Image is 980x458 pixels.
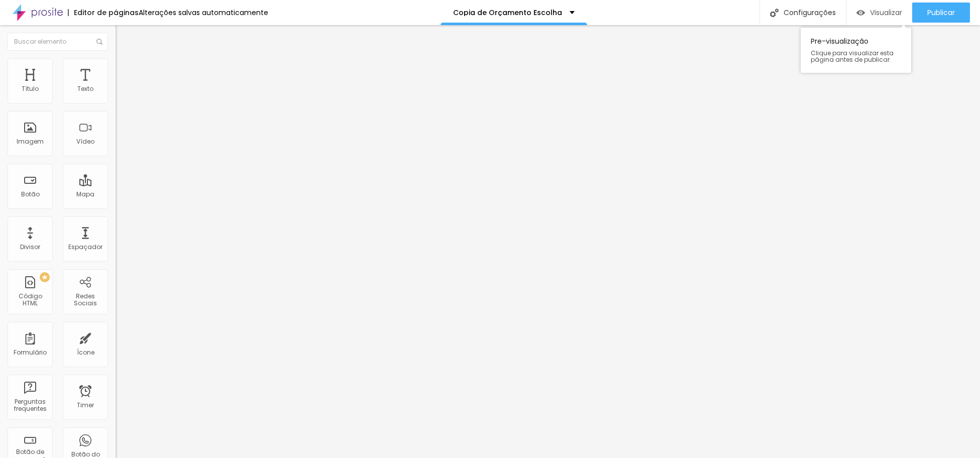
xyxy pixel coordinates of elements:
div: Perguntas frequentes [10,398,50,413]
div: Editor de páginas [68,9,139,16]
iframe: Editor [116,25,980,458]
div: Espaçador [68,244,102,251]
div: Formulário [14,349,47,356]
div: Título [22,85,39,92]
img: view-1.svg [856,9,865,17]
img: Icone [770,9,779,17]
div: Ícone [77,349,94,356]
div: Alterações salvas automaticamente [139,9,268,16]
div: Código HTML [10,293,50,307]
div: Vídeo [76,138,94,145]
img: Icone [96,39,102,45]
div: Botão [21,191,40,198]
span: Clique para visualizar esta página antes de publicar. [811,50,901,63]
span: Publicar [927,9,955,17]
div: Redes Sociais [65,293,105,307]
div: Imagem [17,138,44,145]
button: Visualizar [846,3,912,23]
span: Visualizar [870,9,902,17]
div: Divisor [20,244,40,251]
input: Buscar elemento [8,33,108,51]
div: Texto [77,85,93,92]
div: Pre-visualização [801,28,911,73]
button: Publicar [912,3,970,23]
div: Mapa [76,191,94,198]
div: Timer [77,402,94,409]
p: Copia de Orçamento Escolha [453,9,562,16]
